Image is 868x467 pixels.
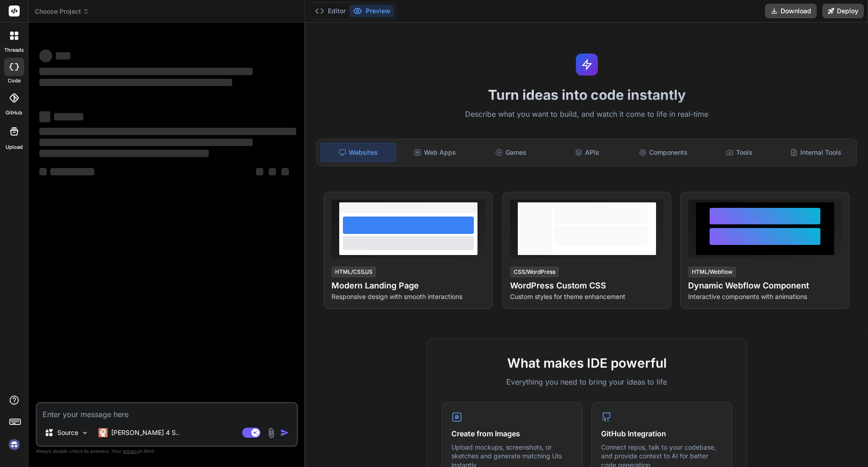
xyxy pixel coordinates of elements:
[702,143,776,162] div: Tools
[39,68,253,75] span: ‌
[54,113,83,120] span: ‌
[35,7,89,16] span: Choose Project
[311,5,349,17] button: Editor
[688,279,842,292] h4: Dynamic Webflow Component
[550,143,624,162] div: APIs
[510,292,664,301] p: Custom styles for theme enhancement
[311,109,863,120] p: Describe what you want to build, and watch it come to life in real-time
[349,5,394,17] button: Preview
[5,143,23,151] label: Upload
[601,428,722,439] h4: GitHub Integration
[442,353,732,373] h2: What makes IDE powerful
[311,87,863,103] h1: Turn ideas into code instantly
[442,376,732,387] p: Everything you need to bring your ideas to life
[123,448,139,454] span: privacy
[331,266,376,277] div: HTML/CSS/JS
[510,279,664,292] h4: WordPress Custom CSS
[36,447,298,456] p: Always double-check its answers. Your in Bind
[39,139,253,146] span: ‌
[8,77,21,85] label: code
[474,143,548,162] div: Games
[765,4,817,18] button: Download
[269,168,276,175] span: ‌
[56,52,71,60] span: ‌
[39,79,232,86] span: ‌
[98,428,108,437] img: Claude 4 Sonnet
[256,168,263,175] span: ‌
[111,428,179,437] p: [PERSON_NAME] 4 S..
[398,143,472,162] div: Web Apps
[5,109,22,117] label: GitHub
[39,150,209,157] span: ‌
[320,143,396,162] div: Websites
[280,428,289,437] img: icon
[39,111,50,122] span: ‌
[688,292,842,301] p: Interactive components with animations
[822,4,864,18] button: Deploy
[688,266,736,277] div: HTML/Webflow
[81,429,89,437] img: Pick Models
[779,143,853,162] div: Internal Tools
[50,168,94,175] span: ‌
[510,266,559,277] div: CSS/WordPress
[331,279,485,292] h4: Modern Landing Page
[282,168,289,175] span: ‌
[626,143,700,162] div: Components
[266,428,277,438] img: attachment
[39,168,47,175] span: ‌
[451,428,573,439] h4: Create from Images
[4,46,24,54] label: threads
[39,49,52,62] span: ‌
[57,428,78,437] p: Source
[331,292,485,301] p: Responsive design with smooth interactions
[39,128,296,135] span: ‌
[6,437,22,452] img: signin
